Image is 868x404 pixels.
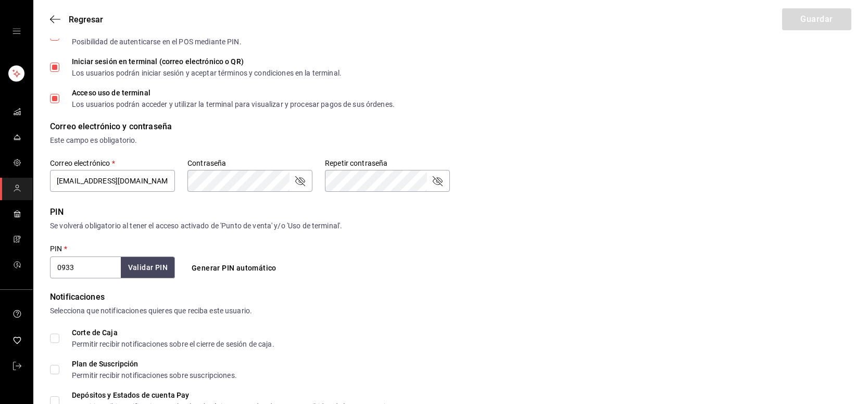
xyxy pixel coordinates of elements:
div: Notificaciones [50,291,851,303]
div: Correo electrónico y contraseña [50,120,851,133]
div: Depósitos y Estados de cuenta Pay [72,391,431,399]
button: Generar PIN automático [187,259,281,278]
div: Los usuarios podrán iniciar sesión y aceptar términos y condiciones en la terminal. [72,69,342,77]
label: Repetir contraseña [325,160,450,167]
div: Se volverá obligatorio al tener el acceso activado de 'Punto de venta' y/o 'Uso de terminal'. [50,221,851,231]
div: Corte de Caja [72,329,274,336]
div: Selecciona que notificaciones quieres que reciba este usuario. [50,305,851,316]
div: Este campo es obligatorio. [50,135,851,146]
div: Plan de Suscripción [72,360,237,368]
button: open drawer [12,27,21,35]
div: Iniciar sesión en terminal (correo electrónico o QR) [72,58,342,65]
div: Los usuarios podrán acceder y utilizar la terminal para visualizar y procesar pagos de sus órdenes. [72,101,395,108]
div: Posibilidad de autenticarse en el POS mediante PIN. [72,38,242,45]
button: passwordField [431,175,444,187]
label: Contraseña [187,160,312,167]
button: Validar PIN [121,257,175,278]
div: Permitir recibir notificaciones sobre el cierre de sesión de caja. [72,340,274,348]
div: Acceso uso de terminal [72,89,395,96]
div: PIN [50,206,851,218]
input: 3 a 6 dígitos [50,256,121,278]
button: Regresar [50,15,103,25]
button: passwordField [294,175,306,187]
div: Permitir recibir notificaciones sobre suscripciones. [72,372,237,379]
input: ejemplo@gmail.com [50,170,175,192]
label: PIN [50,245,67,252]
label: Correo electrónico [50,160,175,167]
span: Regresar [69,15,103,25]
